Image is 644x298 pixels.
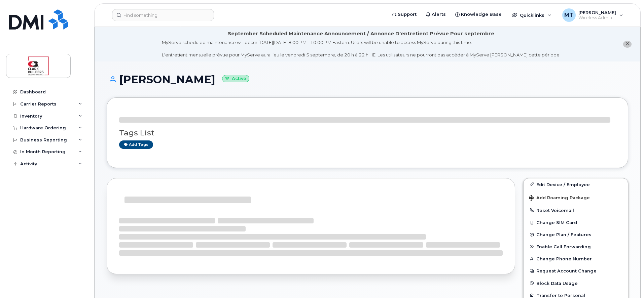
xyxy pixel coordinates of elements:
div: September Scheduled Maintenance Announcement / Annonce D'entretient Prévue Pour septembre [228,30,494,37]
h1: [PERSON_NAME] [107,74,628,85]
span: Add Roaming Package [529,195,590,202]
span: Enable Call Forwarding [536,244,591,249]
button: close notification [623,41,632,48]
button: Enable Call Forwarding [524,241,628,253]
button: Change SIM Card [524,216,628,228]
a: Edit Device / Employee [524,178,628,190]
div: MyServe scheduled maintenance will occur [DATE][DATE] 8:00 PM - 10:00 PM Eastern. Users will be u... [162,39,561,58]
button: Change Phone Number [524,253,628,265]
button: Reset Voicemail [524,204,628,216]
span: Change Plan / Features [536,232,592,237]
button: Request Account Change [524,265,628,277]
button: Block Data Usage [524,277,628,289]
button: Add Roaming Package [524,190,628,204]
small: Active [222,75,249,83]
h3: Tags List [119,129,616,137]
button: Change Plan / Features [524,228,628,241]
a: Add tags [119,140,153,149]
